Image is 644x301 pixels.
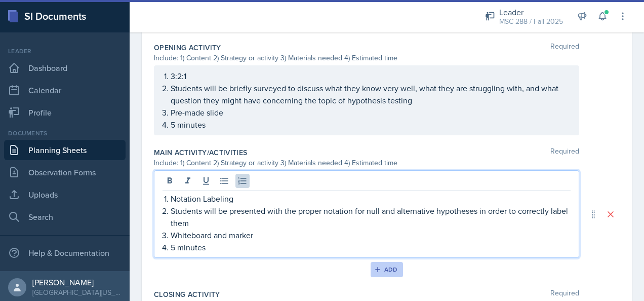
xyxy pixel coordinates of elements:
[499,6,563,18] div: Leader
[4,58,126,78] a: Dashboard
[4,243,126,263] div: Help & Documentation
[171,106,571,119] p: Pre-made slide
[154,53,579,63] div: Include: 1) Content 2) Strategy or activity 3) Materials needed 4) Estimated time
[499,16,563,27] div: MSC 288 / Fall 2025
[376,266,398,274] div: Add
[171,193,571,205] p: Notation Labeling
[154,158,579,168] div: Include: 1) Content 2) Strategy or activity 3) Materials needed 4) Estimated time
[154,289,220,299] label: Closing Activity
[4,162,126,182] a: Observation Forms
[171,241,571,253] p: 5 minutes
[171,205,571,229] p: Students will be presented with the proper notation for null and alternative hypotheses in order ...
[550,43,579,53] span: Required
[371,262,404,277] button: Add
[4,47,126,56] div: Leader
[171,119,571,131] p: 5 minutes
[4,207,126,227] a: Search
[4,102,126,123] a: Profile
[4,184,126,205] a: Uploads
[171,229,571,241] p: Whiteboard and marker
[32,277,122,287] div: [PERSON_NAME]
[550,147,579,158] span: Required
[154,147,247,158] label: Main Activity/Activities
[32,287,122,297] div: [GEOGRAPHIC_DATA][US_STATE] in [GEOGRAPHIC_DATA]
[550,289,579,299] span: Required
[171,82,571,106] p: Students will be briefly surveyed to discuss what they know very well, what they are struggling w...
[154,43,221,53] label: Opening Activity
[4,129,126,138] div: Documents
[171,70,571,82] p: 3:2:1
[4,80,126,100] a: Calendar
[4,140,126,160] a: Planning Sheets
